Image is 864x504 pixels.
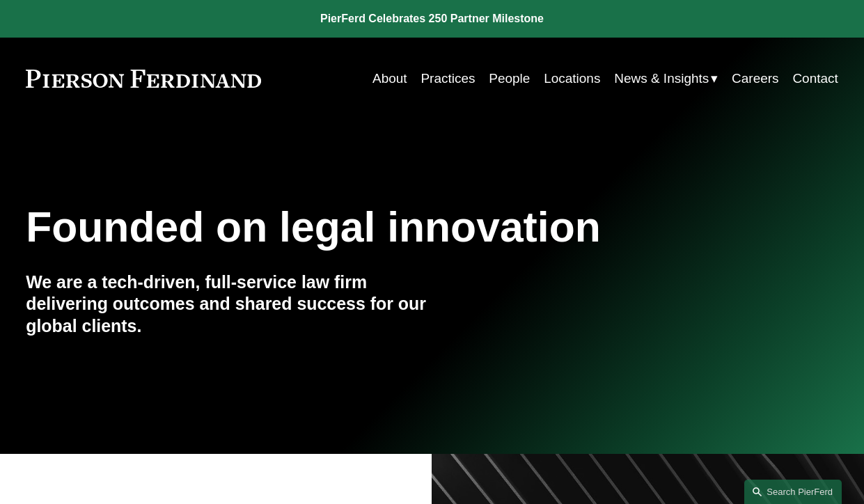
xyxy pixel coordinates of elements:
[614,65,718,92] a: folder dropdown
[26,203,702,251] h1: Founded on legal innovation
[421,65,475,92] a: Practices
[614,67,709,90] span: News & Insights
[372,65,407,92] a: About
[489,65,530,92] a: People
[26,271,432,338] h4: We are a tech-driven, full-service law firm delivering outcomes and shared success for our global...
[744,480,842,504] a: Search this site
[732,65,778,92] a: Careers
[544,65,600,92] a: Locations
[792,65,838,92] a: Contact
